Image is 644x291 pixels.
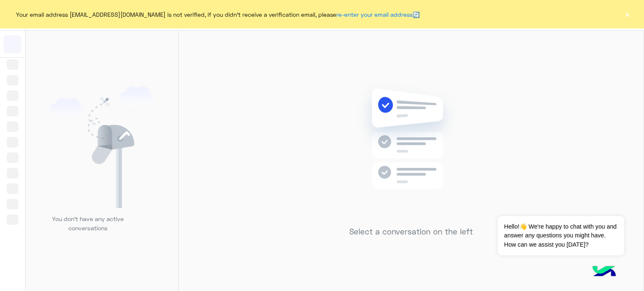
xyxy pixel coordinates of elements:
h5: Select a conversation on the left [349,227,473,237]
img: no messages [351,82,472,221]
img: empty users [49,86,155,208]
p: You don’t have any active conversations [46,214,130,232]
span: Hello!👋 We're happy to chat with you and answer any questions you might have. How can we assist y... [498,216,624,255]
a: re-enter your email address [336,11,413,18]
button: × [623,10,631,18]
span: Your email address [EMAIL_ADDRESS][DOMAIN_NAME] is not verified, if you didn't receive a verifica... [16,10,420,19]
img: hulul-logo.png [589,258,619,287]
